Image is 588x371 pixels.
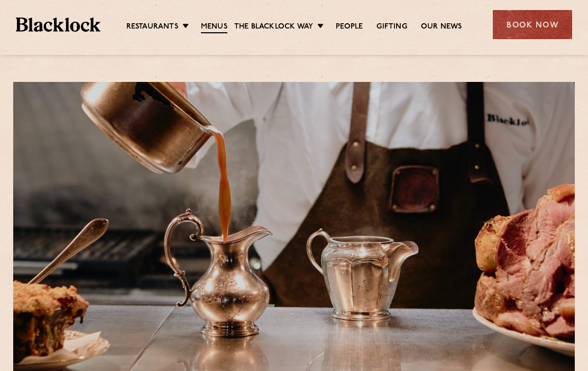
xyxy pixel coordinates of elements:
a: Restaurants [126,22,178,32]
a: Gifting [376,22,407,32]
a: Menus [201,22,227,33]
div: Book Now [493,10,572,39]
a: People [336,22,363,32]
a: The Blacklock Way [234,22,313,32]
a: Our News [421,22,462,32]
img: BL_Textured_Logo-footer-cropped.svg [16,17,100,32]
